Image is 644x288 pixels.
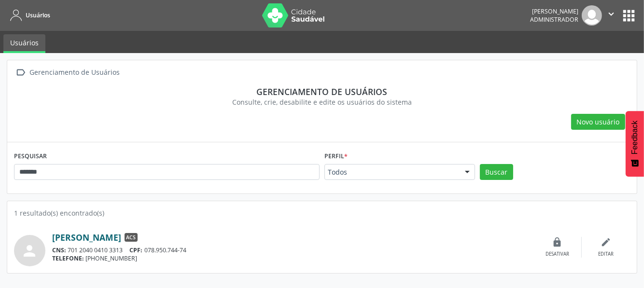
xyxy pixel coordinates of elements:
[606,9,616,19] i: 
[28,66,122,80] div: Gerenciamento de Usuários
[52,246,66,254] span: CNS:
[14,66,28,80] i: 
[52,254,533,262] div: [PHONE_NUMBER]
[125,233,138,242] span: ACS
[130,246,143,254] span: CPF:
[546,251,569,258] div: Desativar
[7,7,50,23] a: Usuários
[530,15,578,24] span: Administrador
[577,117,620,127] span: Novo usuário
[26,11,50,19] span: Usuários
[630,121,639,154] span: Feedback
[14,149,47,164] label: PESQUISAR
[14,208,630,218] div: 1 resultado(s) encontrado(s)
[14,66,122,80] a:  Gerenciamento de Usuários
[21,242,39,260] i: person
[21,86,623,97] div: Gerenciamento de usuários
[598,251,614,258] div: Editar
[328,167,455,177] span: Todos
[620,7,637,24] button: apps
[530,7,578,15] div: [PERSON_NAME]
[52,246,533,254] div: 701 2040 0410 3313 078.950.744-74
[601,237,611,247] i: edit
[324,149,348,164] label: Perfil
[602,5,620,26] button: 
[552,237,563,247] i: lock
[480,164,513,180] button: Buscar
[3,34,45,53] a: Usuários
[626,111,644,177] button: Feedback - Mostrar pesquisa
[52,254,84,262] span: TELEFONE:
[571,114,625,130] button: Novo usuário
[582,5,602,26] img: img
[21,97,623,107] div: Consulte, crie, desabilite e edite os usuários do sistema
[52,232,121,243] a: [PERSON_NAME]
